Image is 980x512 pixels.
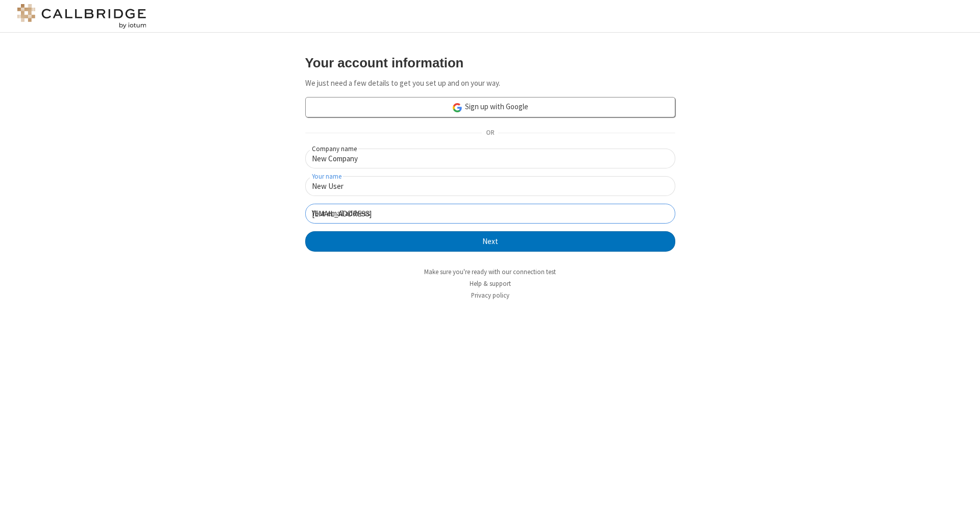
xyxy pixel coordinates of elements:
[424,267,556,276] a: Make sure you're ready with our connection test
[482,126,498,140] span: OR
[471,291,509,300] a: Privacy policy
[305,204,675,224] input: Your email address
[305,231,675,252] button: Next
[305,56,675,70] h3: Your account information
[305,176,675,196] input: Your name
[305,149,675,168] input: Company name
[15,4,148,29] img: logo@2x.png
[305,78,675,89] p: We just need a few details to get you set up and on your way.
[470,279,511,288] a: Help & support
[305,97,675,117] a: Sign up with Google
[452,102,463,113] img: google-icon.png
